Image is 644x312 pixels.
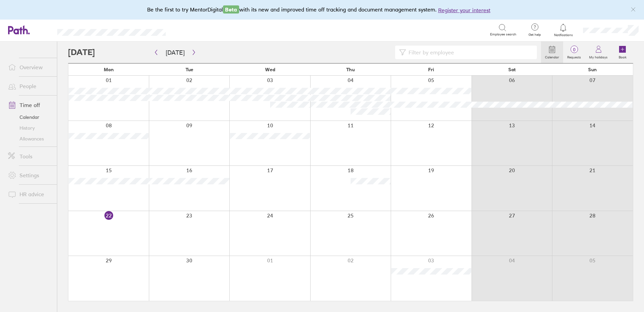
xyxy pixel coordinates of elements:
button: [DATE] [160,47,190,58]
a: Settings [3,168,57,182]
a: Calendar [541,42,563,63]
span: Fri [428,67,434,72]
a: People [3,79,57,93]
span: Notifications [552,33,574,37]
input: Filter by employee [406,46,533,59]
label: Calendar [541,53,563,59]
span: Wed [265,67,275,72]
label: Book [615,53,631,59]
span: Tue [186,67,193,72]
label: Requests [563,53,585,59]
a: Tools [3,150,57,163]
div: Be the first to try MentorDigital with its new and improved time off tracking and document manage... [147,5,497,14]
a: History [3,123,57,133]
a: My holidays [585,42,612,63]
a: Notifications [552,23,574,37]
span: Sun [588,67,597,72]
span: Thu [346,67,355,72]
label: My holidays [585,53,612,59]
a: 0Requests [563,42,585,63]
a: Allowances [3,133,57,144]
span: Get help [524,33,546,37]
button: Register your interest [438,6,490,14]
span: Mon [104,67,114,72]
span: Employee search [490,32,516,36]
div: Search [184,27,201,33]
a: Time off [3,98,57,112]
a: Overview [3,60,57,74]
span: Sat [508,67,516,72]
span: 0 [563,47,585,52]
a: Calendar [3,112,57,123]
span: Beta [223,5,239,14]
a: Book [612,42,633,63]
a: HR advice [3,187,57,201]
